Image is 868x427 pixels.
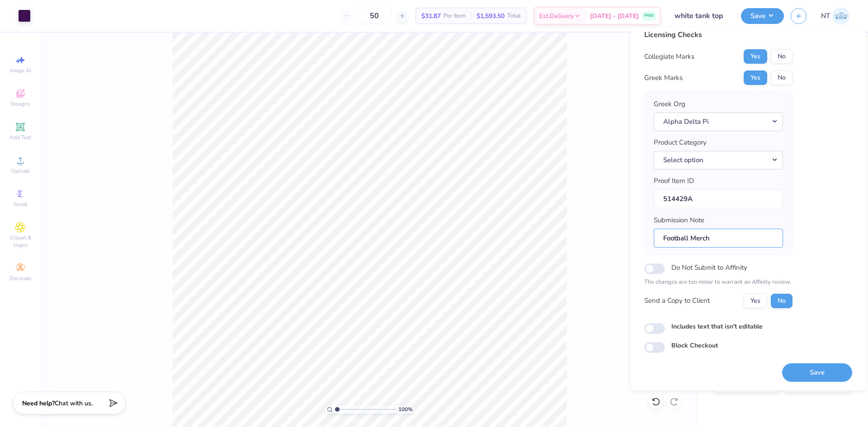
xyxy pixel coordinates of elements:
span: $1,593.50 [476,11,505,21]
button: Save [782,363,852,382]
span: $31.87 [421,11,441,21]
button: Yes [744,70,767,85]
span: Clipart & logos [5,234,36,249]
span: Greek [14,201,28,208]
span: Add Text [9,134,31,141]
div: Collegiate Marks [644,52,694,62]
span: FREE [644,13,654,19]
label: Product Category [654,137,707,148]
button: No [771,70,793,85]
span: Chat with us. [55,399,93,408]
button: Yes [744,49,767,64]
button: Alpha Delta Pi [654,113,783,131]
p: The changes are too minor to warrant an Affinity review. [644,278,793,287]
div: Licensing Checks [644,29,793,40]
span: Per Item [443,11,466,21]
label: Block Checkout [671,341,718,350]
button: Select option [654,151,783,169]
input: – – [357,8,392,24]
span: Total [507,11,521,21]
span: Image AI [10,67,31,74]
div: Send a Copy to Client [644,296,710,306]
span: NT [821,11,830,21]
label: Includes text that isn't editable [671,322,763,331]
button: Yes [744,294,767,308]
input: Add a note for Affinity [654,229,783,248]
button: No [771,49,793,64]
span: Est. Delivery [539,11,574,21]
span: 100 % [398,405,413,413]
button: No [771,294,793,308]
input: Untitled Design [668,7,734,25]
span: [DATE] - [DATE] [590,11,639,21]
label: Greek Org [654,99,685,109]
div: Greek Marks [644,73,683,83]
label: Submission Note [654,215,704,225]
img: Nestor Talens [832,7,850,25]
label: Do Not Submit to Affinity [671,262,747,273]
label: Proof Item ID [654,176,694,186]
span: Upload [11,167,29,174]
strong: Need help? [22,399,55,408]
button: Save [741,8,784,24]
span: Decorate [9,275,31,282]
span: Designs [10,100,30,108]
a: NT [821,7,850,25]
